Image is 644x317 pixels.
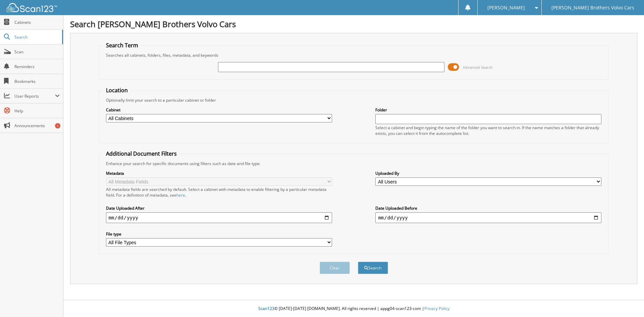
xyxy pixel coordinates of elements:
[70,18,637,30] h1: Search [PERSON_NAME] Brothers Volvo Cars
[375,107,601,113] label: Folder
[424,306,449,311] a: Privacy Policy
[106,231,332,237] label: File type
[463,65,493,70] span: Advanced Search
[103,150,180,157] legend: Additional Document Filters
[14,93,55,99] span: User Reports
[14,64,60,69] span: Reminders
[551,6,634,10] span: [PERSON_NAME] Brothers Volvo Cars
[103,52,605,58] div: Searches all cabinets, folders, files, metadata, and keywords
[375,170,601,176] label: Uploaded By
[14,19,60,25] span: Cabinets
[103,87,131,94] legend: Location
[14,49,60,55] span: Scan
[358,262,388,274] button: Search
[103,42,142,49] legend: Search Term
[63,301,644,317] div: © [DATE]-[DATE] [DOMAIN_NAME]. All rights reserved | appg04-scan123-com |
[106,205,332,211] label: Date Uploaded After
[375,205,601,211] label: Date Uploaded Before
[14,123,60,128] span: Announcements
[7,3,57,12] img: scan123-logo-white.svg
[487,6,525,10] span: [PERSON_NAME]
[106,212,332,223] input: start
[103,97,605,103] div: Optionally limit your search to a particular cabinet or folder
[14,34,59,40] span: Search
[375,212,601,223] input: end
[320,262,350,274] button: Clear
[106,187,332,198] div: All metadata fields are searched by default. Select a cabinet with metadata to enable filtering b...
[106,170,332,176] label: Metadata
[375,125,601,136] div: Select a cabinet and begin typing the name of the folder you want to search in. If the name match...
[103,161,605,166] div: Enhance your search for specific documents using filters such as date and file type.
[14,108,60,114] span: Help
[258,306,274,311] span: Scan123
[106,107,332,113] label: Cabinet
[14,78,60,84] span: Bookmarks
[176,192,185,198] a: here
[55,123,60,128] div: 1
